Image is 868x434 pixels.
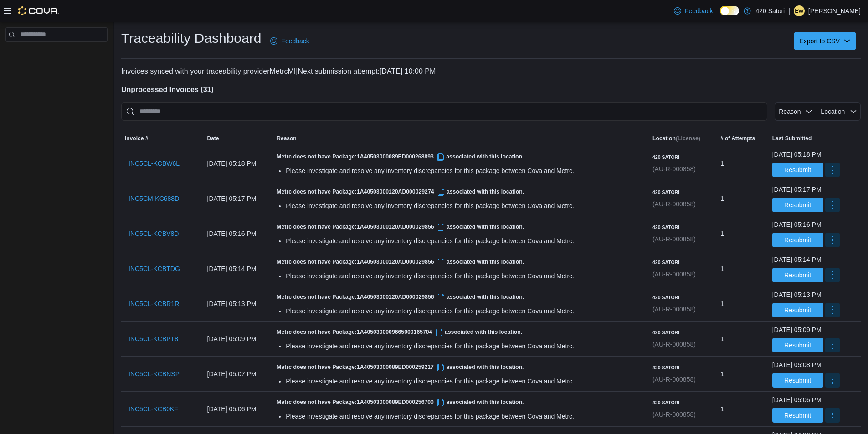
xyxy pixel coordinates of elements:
button: More [825,373,840,388]
span: 1 [720,368,724,379]
h1: Traceability Dashboard [121,29,261,47]
p: [PERSON_NAME] [808,5,861,16]
a: Feedback [267,32,313,50]
span: INC5CL-KCBR1R [128,299,179,308]
span: Resubmit [784,376,811,385]
div: Please investigate and resolve any inventory discrepancies for this package between Cova and Metrc. [286,412,645,421]
button: Resubmit [772,233,823,247]
h5: Metrc does not have Package: associated with this location. [277,397,645,408]
button: Resubmit [772,373,823,388]
button: More [825,163,840,177]
h5: Metrc does not have Package: associated with this location. [277,257,645,268]
span: Last Submitted [772,135,812,142]
button: Export to CSV [794,32,856,50]
span: Resubmit [784,411,811,420]
span: Location (License) [652,135,700,142]
div: [DATE] 05:14 PM [204,260,273,278]
button: More [825,338,840,352]
h5: Metrc does not have Package: associated with this location. [277,222,645,233]
div: [DATE] 05:06 PM [204,400,273,418]
input: This is a search bar. After typing your query, hit enter to filter the results lower in the page. [121,102,767,121]
button: Resubmit [772,408,823,423]
h5: Metrc does not have Package: associated with this location. [277,152,645,163]
div: [DATE] 05:09 PM [204,330,273,348]
div: Please investigate and resolve any inventory discrepancies for this package between Cova and Metrc. [286,271,645,281]
span: (AU-R-000858) [652,376,696,383]
span: (AU-R-000858) [652,341,696,348]
div: [DATE] 05:07 PM [204,365,273,383]
span: 1 [720,333,724,344]
button: More [825,198,840,212]
span: 1A40503000120AD000029856 [357,294,447,300]
div: [DATE] 05:14 PM [772,255,822,264]
div: [DATE] 05:16 PM [204,225,273,243]
button: Location [816,102,861,121]
span: 1A40503000120AD000029856 [357,259,447,265]
span: Next submission attempt: [298,67,380,75]
button: INC5CL-KCB0KF [125,400,182,418]
span: 1 [720,263,724,274]
span: Feedback [685,6,713,15]
button: More [825,303,840,317]
div: [DATE] 05:18 PM [772,150,822,159]
div: [DATE] 05:17 PM [204,189,273,208]
span: (AU-R-000858) [652,411,696,418]
span: 1 [720,193,724,204]
span: 1 [720,403,724,414]
h6: 420 Satori [652,189,696,196]
span: Resubmit [784,235,811,245]
span: INC5CL-KCBTDG [128,264,180,273]
span: INC5CL-KCBW6L [128,159,180,168]
span: (AU-R-000858) [652,200,696,208]
div: [DATE] 05:18 PM [204,154,273,173]
div: [DATE] 05:16 PM [772,220,822,229]
span: Resubmit [784,341,811,350]
button: More [825,233,840,247]
span: 1 [720,228,724,239]
button: Reason [775,102,816,121]
span: Reason [277,135,296,142]
button: Invoice # [121,131,204,146]
h5: Metrc does not have Package: associated with this location. [277,362,645,373]
span: (AU-R-000858) [652,306,696,313]
span: 1A40503000089ED000256700 [357,399,446,405]
h5: Metrc does not have Package: associated with this location. [277,327,645,338]
span: INC5CM-KC688D [128,194,179,203]
span: 1A40503000089ED000268893 [357,153,446,160]
button: Date [204,131,273,146]
span: 1A40503000120AD000029274 [357,189,447,195]
div: Please investigate and resolve any inventory discrepancies for this package between Cova and Metrc. [286,236,645,245]
h6: 420 Satori [652,153,696,161]
div: [DATE] 05:13 PM [204,295,273,313]
div: [DATE] 05:06 PM [772,395,822,404]
button: INC5CL-KCBPT8 [125,330,182,348]
input: Dark Mode [720,6,739,15]
span: Feedback [281,36,309,46]
span: Resubmit [784,165,811,174]
h5: Metrc does not have Package: associated with this location. [277,187,645,198]
div: Please investigate and resolve any inventory discrepancies for this package between Cova and Metrc. [286,201,645,210]
span: Location [821,108,845,115]
span: Resubmit [784,306,811,315]
span: 1A40503000089ED000259217 [357,364,446,370]
span: (AU-R-000858) [652,271,696,278]
div: Please investigate and resolve any inventory discrepancies for this package between Cova and Metrc. [286,342,645,351]
h6: 420 Satori [652,224,696,231]
button: INC5CL-KCBR1R [125,295,183,313]
span: INC5CL-KCB0KF [128,404,178,414]
h6: 420 Satori [652,294,696,301]
span: 1A4050300009665000165704 [357,329,445,335]
span: (AU-R-000858) [652,235,696,243]
h6: 420 Satori [652,329,696,336]
button: Resubmit [772,338,823,352]
span: INC5CL-KCBV8D [128,229,179,238]
button: INC5CL-KCBNSP [125,365,183,383]
h5: Location [652,135,700,142]
div: [DATE] 05:17 PM [772,185,822,194]
p: 420 Satori [755,5,785,16]
p: | [788,5,790,16]
div: Please investigate and resolve any inventory discrepancies for this package between Cova and Metrc. [286,306,645,316]
div: [DATE] 05:13 PM [772,290,822,299]
span: 1 [720,298,724,309]
span: Export to CSV [799,32,851,50]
